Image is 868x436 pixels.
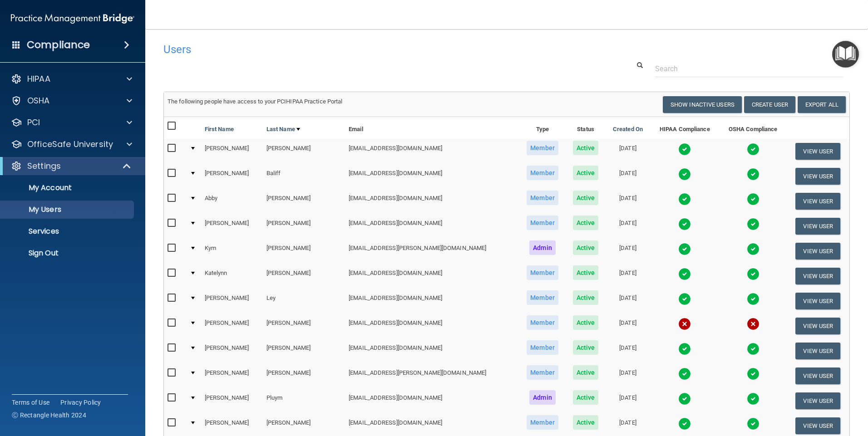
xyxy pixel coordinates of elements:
[11,10,134,28] img: PMB logo
[744,96,795,113] button: Create User
[678,293,691,305] img: tick.e7d51cea.svg
[527,365,558,380] span: Member
[205,124,234,135] a: First Name
[519,117,566,139] th: Type
[263,264,345,289] td: [PERSON_NAME]
[345,214,519,239] td: [EMAIL_ADDRESS][DOMAIN_NAME]
[201,214,263,239] td: [PERSON_NAME]
[573,141,599,155] span: Active
[655,60,843,77] input: Search
[201,338,263,363] td: [PERSON_NAME]
[711,372,857,408] iframe: Drift Widget Chat Controller
[27,117,40,128] p: PCI
[263,289,345,314] td: Ley
[345,239,519,264] td: [EMAIL_ADDRESS][PERSON_NAME][DOMAIN_NAME]
[266,124,300,135] a: Last Name
[795,243,840,260] button: View User
[527,216,558,230] span: Member
[573,166,599,180] span: Active
[747,143,759,156] img: tick.e7d51cea.svg
[263,164,345,189] td: Baliff
[11,117,132,128] a: PCI
[747,343,759,355] img: tick.e7d51cea.svg
[719,117,786,139] th: OSHA Compliance
[606,338,651,363] td: [DATE]
[345,338,519,363] td: [EMAIL_ADDRESS][DOMAIN_NAME]
[573,265,599,280] span: Active
[11,73,132,84] a: HIPAA
[747,268,759,280] img: tick.e7d51cea.svg
[6,227,130,236] p: Services
[606,139,651,164] td: [DATE]
[795,218,840,235] button: View User
[663,96,742,113] button: Show Inactive Users
[573,191,599,205] span: Active
[527,340,558,355] span: Member
[201,289,263,314] td: [PERSON_NAME]
[345,164,519,189] td: [EMAIL_ADDRESS][DOMAIN_NAME]
[678,268,691,280] img: tick.e7d51cea.svg
[527,290,558,305] span: Member
[201,363,263,388] td: [PERSON_NAME]
[795,193,840,210] button: View User
[573,365,599,380] span: Active
[201,164,263,189] td: [PERSON_NAME]
[678,318,691,330] img: cross.ca9f0e7f.svg
[527,141,558,155] span: Member
[201,239,263,264] td: Kym
[345,117,519,139] th: Email
[263,239,345,264] td: [PERSON_NAME]
[606,214,651,239] td: [DATE]
[795,367,840,384] button: View User
[263,338,345,363] td: [PERSON_NAME]
[527,166,558,180] span: Member
[678,392,691,405] img: tick.e7d51cea.svg
[747,318,759,330] img: cross.ca9f0e7f.svg
[263,189,345,214] td: [PERSON_NAME]
[27,39,90,51] h4: Compliance
[11,139,132,150] a: OfficeSafe University
[573,415,599,430] span: Active
[678,343,691,355] img: tick.e7d51cea.svg
[573,290,599,305] span: Active
[345,264,519,289] td: [EMAIL_ADDRESS][DOMAIN_NAME]
[566,117,605,139] th: Status
[650,117,719,139] th: HIPAA Compliance
[263,139,345,164] td: [PERSON_NAME]
[573,240,599,255] span: Active
[606,264,651,289] td: [DATE]
[345,139,519,164] td: [EMAIL_ADDRESS][DOMAIN_NAME]
[529,240,556,255] span: Admin
[613,124,643,135] a: Created On
[606,388,651,413] td: [DATE]
[6,249,130,258] p: Sign Out
[832,41,859,68] button: Open Resource Center
[606,239,651,264] td: [DATE]
[573,216,599,230] span: Active
[12,411,86,420] span: Ⓒ Rectangle Health 2024
[795,143,840,160] button: View User
[345,289,519,314] td: [EMAIL_ADDRESS][DOMAIN_NAME]
[798,96,846,113] a: Export All
[795,293,840,309] button: View User
[529,390,556,405] span: Admin
[747,218,759,230] img: tick.e7d51cea.svg
[527,191,558,205] span: Member
[606,314,651,338] td: [DATE]
[795,318,840,334] button: View User
[747,367,759,380] img: tick.e7d51cea.svg
[606,189,651,214] td: [DATE]
[27,139,113,150] p: OfficeSafe University
[201,388,263,413] td: [PERSON_NAME]
[201,139,263,164] td: [PERSON_NAME]
[27,161,61,171] p: Settings
[345,363,519,388] td: [EMAIL_ADDRESS][PERSON_NAME][DOMAIN_NAME]
[573,390,599,405] span: Active
[345,314,519,338] td: [EMAIL_ADDRESS][DOMAIN_NAME]
[27,73,50,84] p: HIPAA
[795,417,840,434] button: View User
[678,243,691,255] img: tick.e7d51cea.svg
[678,417,691,430] img: tick.e7d51cea.svg
[747,168,759,181] img: tick.e7d51cea.svg
[163,44,558,55] h4: Users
